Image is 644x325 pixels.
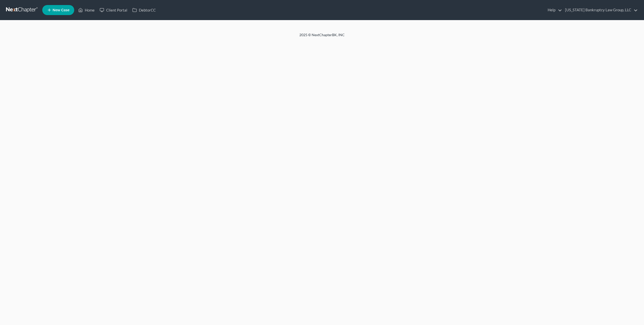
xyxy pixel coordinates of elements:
[179,32,465,41] div: 2025 © NextChapterBK, INC
[97,6,130,15] a: Client Portal
[562,6,638,15] a: [US_STATE] Bankruptcy Law Group, LLC
[545,6,562,15] a: Help
[130,6,158,15] a: DebtorCC
[42,5,74,15] new-legal-case-button: New Case
[76,6,97,15] a: Home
